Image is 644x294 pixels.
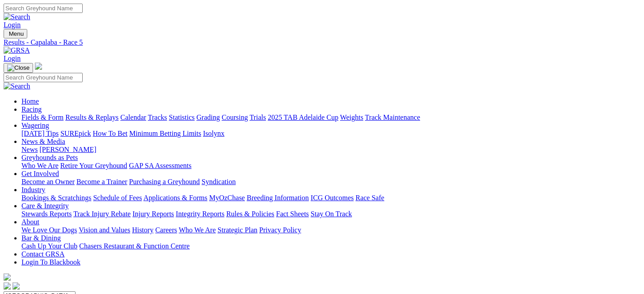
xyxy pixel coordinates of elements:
a: Fields & Form [21,113,63,121]
a: ICG Outcomes [311,194,354,202]
a: Who We Are [179,226,216,234]
a: Track Maintenance [365,113,420,121]
a: Minimum Betting Limits [129,130,201,137]
a: Race Safe [355,194,384,202]
a: Industry [21,186,45,193]
input: Search [4,4,83,13]
a: Statistics [169,113,195,121]
a: [PERSON_NAME] [39,146,96,153]
a: Bar & Dining [21,234,61,242]
a: Racing [21,105,42,113]
div: Industry [21,194,640,202]
a: Integrity Reports [176,210,224,218]
img: logo-grsa-white.png [35,63,42,70]
a: History [132,226,153,234]
div: Bar & Dining [21,242,640,250]
a: Chasers Restaurant & Function Centre [79,242,189,250]
img: logo-grsa-white.png [4,273,11,281]
div: Get Involved [21,178,640,186]
div: Greyhounds as Pets [21,162,640,170]
a: Syndication [202,178,236,185]
a: Calendar [120,113,146,121]
a: Care & Integrity [21,202,69,210]
a: About [21,218,39,226]
a: Strategic Plan [218,226,257,234]
a: Contact GRSA [21,250,64,258]
a: Schedule of Fees [93,194,142,202]
a: Greyhounds as Pets [21,154,78,161]
a: Grading [197,113,220,121]
a: Rules & Policies [226,210,274,218]
a: Home [21,97,39,105]
a: Purchasing a Greyhound [129,178,200,185]
a: Stay On Track [311,210,352,218]
a: Breeding Information [247,194,309,202]
a: Tracks [148,113,167,121]
a: Become an Owner [21,178,75,185]
img: Search [4,82,30,90]
a: Cash Up Your Club [21,242,77,250]
button: Toggle navigation [4,63,33,73]
a: [DATE] Tips [21,130,59,137]
div: Wagering [21,130,640,138]
div: News & Media [21,146,640,154]
a: Stewards Reports [21,210,72,218]
a: Vision and Values [79,226,130,234]
button: Toggle navigation [4,29,27,38]
img: Close [7,64,29,71]
a: News & Media [21,138,65,145]
a: Injury Reports [132,210,174,218]
a: Login To Blackbook [21,258,80,266]
div: Racing [21,113,640,122]
a: Weights [340,113,363,121]
a: 2025 TAB Adelaide Cup [268,113,338,121]
a: Trials [249,113,266,121]
a: Become a Trainer [76,178,127,185]
img: GRSA [4,46,30,55]
img: facebook.svg [4,282,11,290]
a: Wagering [21,122,49,129]
a: Who We Are [21,162,59,169]
a: Careers [155,226,177,234]
a: Results & Replays [65,113,118,121]
div: About [21,226,640,234]
a: Login [4,55,21,62]
a: Fact Sheets [276,210,309,218]
a: Privacy Policy [259,226,301,234]
a: How To Bet [93,130,128,137]
a: MyOzChase [209,194,245,202]
a: Login [4,21,21,29]
a: SUREpick [60,130,91,137]
a: Isolynx [203,130,224,137]
input: Search [4,73,83,82]
a: GAP SA Assessments [129,162,192,169]
a: Track Injury Rebate [73,210,130,218]
img: Search [4,13,30,21]
a: Get Involved [21,170,59,177]
a: Applications & Forms [143,194,207,202]
a: Bookings & Scratchings [21,194,91,202]
div: Care & Integrity [21,210,640,218]
span: Menu [9,30,24,37]
a: News [21,146,38,153]
a: We Love Our Dogs [21,226,77,234]
a: Results - Capalaba - Race 5 [4,38,640,46]
img: twitter.svg [13,282,20,290]
a: Retire Your Greyhound [60,162,127,169]
a: Coursing [222,113,248,121]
